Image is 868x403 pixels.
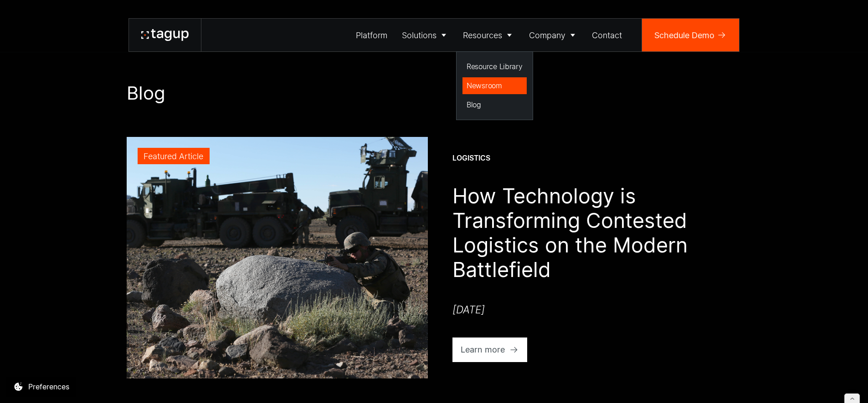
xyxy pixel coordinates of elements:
a: Platform [349,19,395,51]
a: Blog [462,96,527,114]
div: [DATE] [452,302,485,317]
div: Contact [592,29,622,41]
div: Preferences [28,381,69,392]
div: Learn more [461,343,505,356]
div: Newsroom [467,80,523,91]
a: Newsroom [462,77,527,95]
div: Company [529,29,565,41]
div: Platform [356,29,387,41]
div: Logistics [452,153,490,163]
a: Solutions [395,19,456,51]
a: Company [522,19,585,51]
a: Contact [585,19,630,51]
a: Resources [456,19,522,51]
a: Learn more [452,338,528,362]
div: Schedule Demo [654,29,714,41]
a: Resource Library [462,58,527,76]
h1: Blog [127,82,742,104]
div: Resource Library [467,61,523,72]
nav: Resources [456,51,534,120]
a: Featured Article [127,137,428,378]
div: Blog [467,99,523,110]
h1: How Technology is Transforming Contested Logistics on the Modern Battlefield [452,184,742,282]
div: Solutions [402,29,437,41]
div: Resources [463,29,502,41]
a: Schedule Demo [642,19,739,51]
div: Featured Article [144,150,203,162]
